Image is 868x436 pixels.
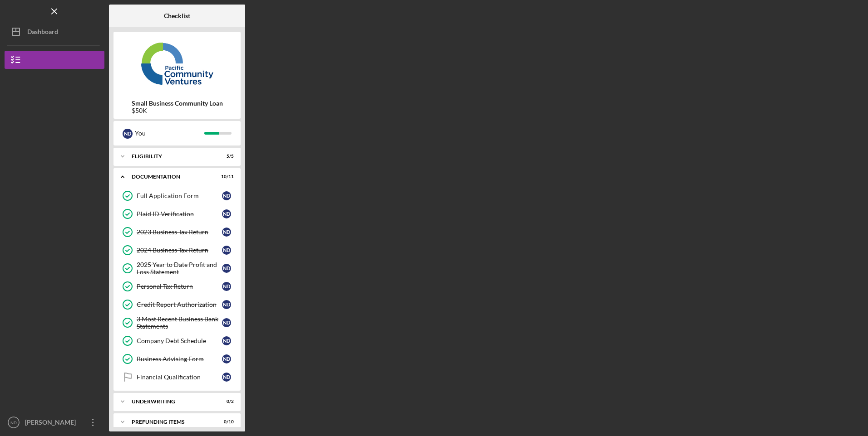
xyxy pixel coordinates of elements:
a: Company Debt ScheduleND [118,332,236,350]
div: N D [222,300,231,309]
a: 2025 Year to Date Profit and Loss StatementND [118,259,236,277]
div: N D [222,228,231,237]
div: Eligibility [132,154,211,159]
div: Personal Tax Return [137,283,222,290]
a: Financial QualificationND [118,368,236,386]
div: N D [123,129,133,139]
div: 2024 Business Tax Return [137,247,222,254]
a: Credit Report AuthorizationND [118,296,236,314]
div: You [135,126,204,141]
div: Company Debt Schedule [137,337,222,344]
div: Prefunding Items [132,419,211,425]
div: Full Application Form [137,192,222,199]
div: Business Advising Form [137,355,222,363]
div: $50K [132,107,223,114]
text: ND [10,420,17,425]
div: 10 / 11 [217,174,234,179]
b: Small Business Community Loan [132,100,223,107]
div: Dashboard [27,23,58,43]
div: N D [222,191,231,200]
div: 3 Most Recent Business Bank Statements [137,315,222,330]
a: Personal Tax ReturnND [118,277,236,296]
div: N D [222,373,231,382]
div: Documentation [132,174,211,179]
div: 5 / 5 [217,154,234,159]
div: N D [222,264,231,273]
div: Plaid ID Verification [137,210,222,218]
b: Checklist [164,12,190,19]
div: 0 / 10 [217,419,234,425]
a: 2024 Business Tax ReturnND [118,241,236,259]
div: N D [222,354,231,363]
img: Product logo [113,36,241,91]
a: Plaid ID VerificationND [118,205,236,223]
div: 0 / 2 [217,399,234,404]
div: N D [222,209,231,218]
div: N D [222,318,231,327]
div: N D [222,282,231,291]
div: Financial Qualification [137,373,222,381]
button: ND[PERSON_NAME] [5,413,104,431]
a: 2023 Business Tax ReturnND [118,223,236,241]
div: 2023 Business Tax Return [137,228,222,236]
a: 3 Most Recent Business Bank StatementsND [118,314,236,332]
div: N D [222,336,231,345]
a: Full Application FormND [118,187,236,205]
a: Business Advising FormND [118,350,236,368]
button: Dashboard [5,23,104,41]
div: [PERSON_NAME] [23,413,82,434]
div: 2025 Year to Date Profit and Loss Statement [137,261,222,276]
div: Underwriting [132,399,211,404]
div: N D [222,246,231,255]
div: Credit Report Authorization [137,301,222,308]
